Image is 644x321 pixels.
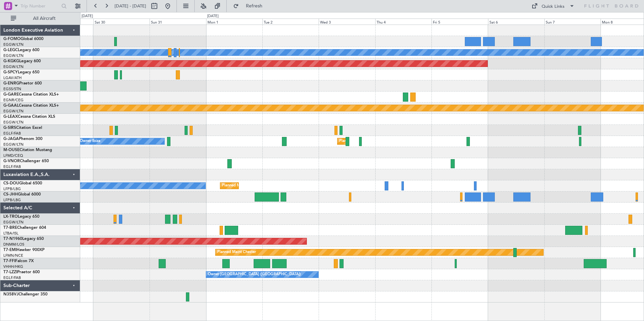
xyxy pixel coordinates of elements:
span: All Aircraft [18,16,71,21]
div: [DATE] [207,13,219,19]
div: Sat 30 [93,19,150,25]
div: Owner Ibiza [80,136,100,146]
a: EGGW/LTN [3,142,24,147]
a: T7-LZZIPraetor 600 [3,270,40,274]
a: EGGW/LTN [3,109,24,114]
a: EGLF/FAB [3,275,21,280]
a: VHHH/HKG [3,264,23,269]
button: Refresh [230,1,270,11]
button: All Aircraft [7,13,73,24]
a: M-OUSECitation Mustang [3,148,52,152]
a: LX-TROLegacy 650 [3,215,39,219]
a: G-LEGCLegacy 600 [3,48,39,52]
span: LX-TRO [3,215,18,219]
span: Refresh [240,4,268,8]
a: G-SIRSCitation Excel [3,126,42,130]
a: EGSS/STN [3,86,21,92]
div: Tue 2 [262,19,319,25]
a: EGGW/LTN [3,53,24,58]
a: LFPB/LBG [3,186,21,191]
a: LFPB/LBG [3,198,21,203]
span: T7-FFI [3,259,15,263]
span: T7-LZZI [3,270,17,274]
span: G-LEGC [3,48,18,52]
a: EGLF/FAB [3,164,21,169]
div: Thu 4 [375,19,431,25]
div: Planned Maint [GEOGRAPHIC_DATA] ([GEOGRAPHIC_DATA]) [222,181,328,191]
a: EGNR/CEG [3,98,24,103]
a: G-VNORChallenger 650 [3,159,49,163]
a: CS-DOUGlobal 6500 [3,181,42,185]
a: G-FOMOGlobal 6000 [3,37,43,41]
a: LFMD/CEQ [3,153,23,158]
div: Sun 7 [544,19,601,25]
span: G-GARE [3,93,19,97]
span: M-OUSE [3,148,20,152]
a: LGAV/ATH [3,75,22,80]
span: T7-EMI [3,248,17,252]
a: G-KGKGLegacy 600 [3,59,41,63]
div: Owner [GEOGRAPHIC_DATA] ([GEOGRAPHIC_DATA]) [208,270,301,280]
a: T7-FFIFalcon 7X [3,259,34,263]
div: Planned Maint Chester [217,247,256,257]
a: LFMN/NCE [3,253,23,258]
div: Quick Links [542,3,565,10]
div: Mon 1 [206,19,262,25]
a: G-JAGAPhenom 300 [3,137,42,141]
a: EGGW/LTN [3,120,24,125]
a: T7-BREChallenger 604 [3,226,46,230]
a: G-GARECessna Citation XLS+ [3,93,59,97]
span: G-SPCY [3,70,18,74]
span: T7-N1960 [3,237,22,241]
a: DNMM/LOS [3,242,24,247]
a: G-GAALCessna Citation XLS+ [3,104,59,108]
a: G-SPCYLegacy 650 [3,70,39,74]
div: Fri 5 [431,19,488,25]
span: G-FOMO [3,37,21,41]
a: G-LEAXCessna Citation XLS [3,115,55,119]
a: EGGW/LTN [3,64,24,69]
span: T7-BRE [3,226,17,230]
a: EGLF/FAB [3,131,21,136]
a: EGGW/LTN [3,42,24,47]
a: N358VJChallenger 350 [3,292,47,296]
div: Planned Maint [GEOGRAPHIC_DATA] ([GEOGRAPHIC_DATA]) [339,136,445,146]
a: LTBA/ISL [3,231,19,236]
div: Wed 3 [319,19,375,25]
span: G-VNOR [3,159,20,163]
a: T7-N1960Legacy 650 [3,237,44,241]
button: Quick Links [528,1,578,11]
span: CS-JHH [3,192,18,197]
span: N358VJ [3,292,19,296]
div: Sun 31 [150,19,206,25]
a: CS-JHHGlobal 6000 [3,192,41,197]
span: G-KGKG [3,59,19,63]
span: G-SIRS [3,126,16,130]
span: G-LEAX [3,115,18,119]
div: [DATE] [82,13,93,19]
a: G-ENRGPraetor 600 [3,81,42,85]
input: Trip Number [21,1,59,11]
span: CS-DOU [3,181,19,185]
span: G-GAAL [3,104,19,108]
span: G-JAGA [3,137,19,141]
div: Sat 6 [488,19,544,25]
span: G-ENRG [3,81,19,85]
a: T7-EMIHawker 900XP [3,248,44,252]
a: EGGW/LTN [3,220,24,225]
span: [DATE] - [DATE] [115,3,146,9]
